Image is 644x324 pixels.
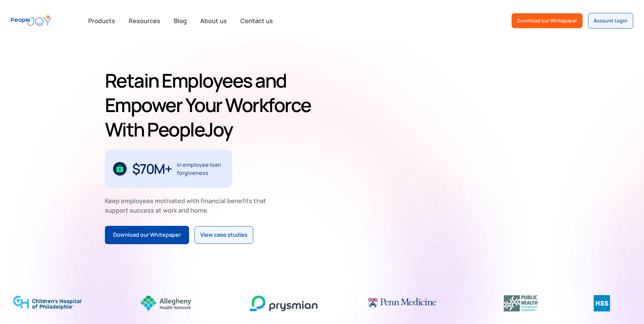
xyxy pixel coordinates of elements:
[105,68,319,142] h1: Retain Employees and Empower Your Workforce With PeopleJoy
[11,11,52,30] a: home
[588,13,633,29] a: Account Login
[84,14,119,28] div: Products
[105,226,189,244] a: Download our Whitepaper
[200,231,247,239] div: View case studies
[132,163,172,174] div: $70M+
[125,13,164,28] a: Resources
[594,17,627,24] div: Account Login
[236,13,277,28] a: Contact us
[113,231,181,239] div: Download our Whitepaper
[177,161,224,177] div: in employee loan forgiveness
[170,13,191,28] a: Blog
[195,226,253,244] a: View case studies
[105,150,232,188] div: 1 / 3
[512,13,583,28] a: Download our Whitepaper
[105,196,272,215] div: Keep employees motivated with financial benefits that support success at work and home.
[196,13,231,28] a: About us
[517,17,577,24] div: Download our Whitepaper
